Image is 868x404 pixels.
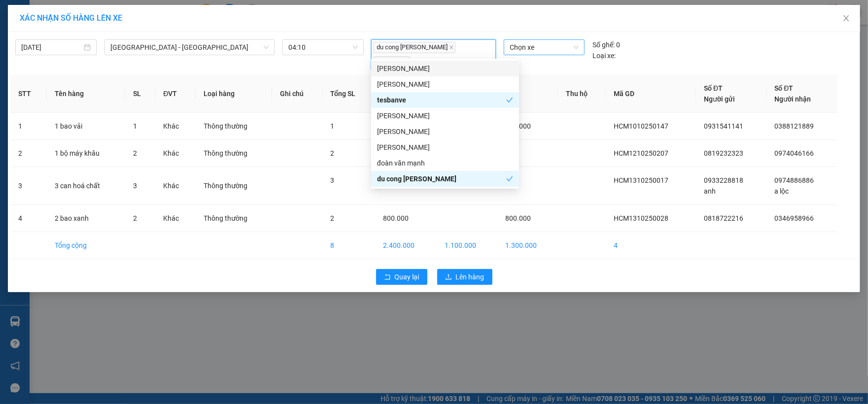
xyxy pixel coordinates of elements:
[47,75,125,113] th: Tên hàng
[505,214,531,222] span: 800.000
[47,205,125,232] td: 2 bao xanh
[606,75,696,113] th: Mã GD
[497,232,558,259] td: 1.300.000
[371,61,519,76] div: nguyễn văn bằng
[374,42,455,53] span: du cong [PERSON_NAME]
[775,84,794,92] span: Số ĐT
[614,122,668,130] span: HCM1010250147
[592,39,615,50] span: Số ghế:
[331,149,335,157] span: 2
[133,149,137,157] span: 2
[263,44,269,50] span: down
[497,75,558,113] th: CC
[377,63,513,74] div: [PERSON_NAME]
[133,182,137,190] span: 3
[371,76,519,92] div: nguyễn văn khương
[47,232,125,259] td: Tổng cộng
[125,75,155,113] th: SL
[331,122,335,130] span: 1
[842,14,850,22] span: close
[445,273,452,281] span: upload
[47,113,125,140] td: 1 bao vải
[272,75,322,113] th: Ghi chú
[558,75,606,113] th: Thu hộ
[377,158,513,168] div: đoàn văn mạnh
[437,269,492,285] button: uploadLên hàng
[371,108,519,124] div: nguyễn văn tài
[377,95,506,105] div: tesbanve
[775,214,814,222] span: 0346958966
[10,75,47,113] th: STT
[775,176,814,184] span: 0974886886
[614,214,668,222] span: HCM1310250028
[704,122,743,130] span: 0931541141
[371,155,519,171] div: đoàn văn mạnh
[196,113,272,140] td: Thông thường
[384,273,391,281] span: rollback
[614,176,668,184] span: HCM1310250017
[21,42,82,53] input: 14/10/2025
[449,45,454,50] span: close
[331,214,335,222] span: 2
[323,75,375,113] th: Tổng SL
[592,39,620,50] div: 0
[704,95,735,103] span: Người gửi
[155,167,196,205] td: Khác
[155,140,196,167] td: Khác
[775,95,811,103] span: Người nhận
[374,56,410,67] span: tesbanve
[20,13,122,23] span: XÁC NHẬN SỐ HÀNG LÊN XE
[196,75,272,113] th: Loại hàng
[704,84,723,92] span: Số ĐT
[506,175,513,182] span: check
[133,122,137,130] span: 1
[196,167,272,205] td: Thông thường
[383,214,409,222] span: 800.000
[377,110,513,121] div: [PERSON_NAME]
[196,140,272,167] td: Thông thường
[155,75,196,113] th: ĐVT
[196,205,272,232] td: Thông thường
[371,124,519,139] div: dương phương thuấn
[375,232,437,259] td: 2.400.000
[395,271,419,282] span: Quay lại
[704,176,743,184] span: 0933228818
[704,214,743,222] span: 0818722216
[377,126,513,137] div: [PERSON_NAME]
[376,269,427,285] button: rollbackQuay lại
[775,187,789,195] span: a lộc
[614,149,668,157] span: HCM1210250207
[437,232,497,259] td: 1.100.000
[371,139,519,155] div: nguyễn văn tuyến
[592,50,616,61] span: Loại xe:
[371,171,519,187] div: du cong tuan anh
[155,205,196,232] td: Khác
[510,40,579,55] span: Chọn xe
[323,232,375,259] td: 8
[704,187,716,195] span: anh
[377,79,513,90] div: [PERSON_NAME]
[606,232,696,259] td: 4
[775,149,814,157] span: 0974046166
[10,205,47,232] td: 4
[133,214,137,222] span: 2
[506,97,513,103] span: check
[155,113,196,140] td: Khác
[110,40,269,55] span: Hồ Chí Minh - Bắc Ninh
[377,142,513,153] div: [PERSON_NAME]
[456,271,485,282] span: Lên hàng
[331,176,335,184] span: 3
[47,167,125,205] td: 3 can hoá chất
[704,149,743,157] span: 0819232323
[288,40,358,55] span: 04:10
[371,92,519,108] div: tesbanve
[10,113,47,140] td: 1
[47,140,125,167] td: 1 bộ máy khâu
[377,173,506,184] div: du cong [PERSON_NAME]
[833,5,860,33] button: Close
[10,140,47,167] td: 2
[775,122,814,130] span: 0388121889
[10,167,47,205] td: 3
